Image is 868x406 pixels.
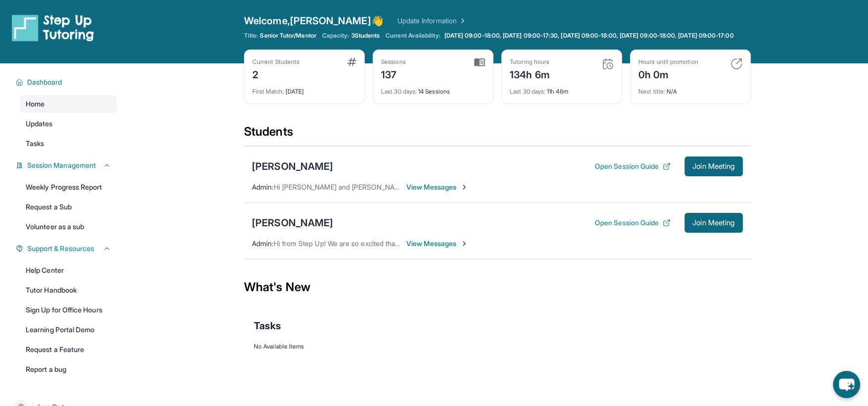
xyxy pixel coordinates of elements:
[244,124,751,146] div: Students
[692,220,735,226] span: Join Meeting
[252,216,333,230] div: [PERSON_NAME]
[510,66,550,82] div: 134h 6m
[684,156,743,176] button: Join Meeting
[23,160,111,170] button: Session Management
[252,88,284,95] span: First Match :
[322,32,349,40] span: Capacity:
[27,244,94,254] span: Support & Resources
[638,58,698,66] div: Hours until promotion
[20,178,117,196] a: Weekly Progress Report
[381,58,406,66] div: Sessions
[23,244,111,254] button: Support & Resources
[252,239,273,248] span: Admin :
[460,240,468,248] img: Chevron-Right
[474,58,485,67] img: card
[20,281,117,299] a: Tutor Handbook
[510,82,614,96] div: 11h 46m
[252,66,299,82] div: 2
[833,371,860,398] button: chat-button
[20,218,117,236] a: Volunteer as a sub
[638,82,742,96] div: N/A
[692,163,735,169] span: Join Meeting
[602,58,614,70] img: card
[20,360,117,378] a: Report a bug
[20,341,117,358] a: Request a Feature
[252,58,299,66] div: Current Students
[20,198,117,216] a: Request a Sub
[20,261,117,279] a: Help Center
[347,58,356,66] img: card
[20,301,117,319] a: Sign Up for Office Hours
[244,32,258,40] span: Title:
[27,77,62,87] span: Dashboard
[252,82,356,96] div: [DATE]
[510,88,545,95] span: Last 30 days :
[638,88,665,95] span: Next title :
[252,183,273,191] span: Admin :
[20,135,117,152] a: Tasks
[595,218,671,228] button: Open Session Guide
[27,160,96,170] span: Session Management
[260,32,316,40] span: Senior Tutor/Mentor
[442,32,736,40] a: [DATE] 09:00-18:00, [DATE] 09:00-17:30, [DATE] 09:00-18:00, [DATE] 09:00-18:00, [DATE] 09:00-17:00
[20,95,117,113] a: Home
[254,343,741,351] div: No Available Items
[381,66,406,82] div: 137
[26,139,44,149] span: Tasks
[381,88,417,95] span: Last 30 days :
[460,183,468,191] img: Chevron-Right
[730,58,742,70] img: card
[406,182,468,192] span: View Messages
[244,265,751,309] div: What's New
[252,159,333,173] div: [PERSON_NAME]
[457,16,467,26] img: Chevron Right
[26,99,45,109] span: Home
[26,119,53,129] span: Updates
[20,321,117,339] a: Learning Portal Demo
[595,161,671,171] button: Open Session Guide
[12,14,94,42] img: logo
[254,319,281,333] span: Tasks
[510,58,550,66] div: Tutoring hours
[444,32,734,40] span: [DATE] 09:00-18:00, [DATE] 09:00-17:30, [DATE] 09:00-18:00, [DATE] 09:00-18:00, [DATE] 09:00-17:00
[244,14,384,28] span: Welcome, [PERSON_NAME] 👋
[23,77,111,87] button: Dashboard
[386,32,440,40] span: Current Availability:
[406,239,468,249] span: View Messages
[351,32,380,40] span: 3 Students
[381,82,485,96] div: 14 Sessions
[684,213,743,233] button: Join Meeting
[20,115,117,133] a: Updates
[397,16,467,26] a: Update Information
[638,66,698,82] div: 0h 0m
